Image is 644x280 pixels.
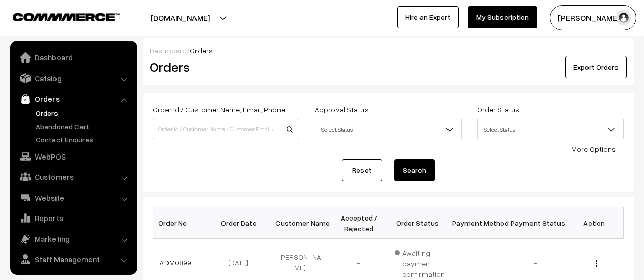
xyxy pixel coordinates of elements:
img: user [616,10,631,25]
a: COMMMERCE [13,10,102,22]
button: Search [394,159,435,181]
a: Staff Management [13,250,134,268]
a: WebPOS [13,147,134,166]
label: Order Status [477,104,519,115]
th: Order No [153,207,212,239]
label: Approval Status [315,104,369,115]
input: Order Id / Customer Name / Customer Email / Customer Phone [153,119,299,139]
th: Order Status [388,207,447,239]
a: Reset [342,159,382,181]
a: More Options [571,145,616,153]
div: / [150,45,627,56]
th: Customer Name [271,207,330,239]
a: Contact Enquires [33,134,134,145]
th: Accepted / Rejected [329,207,388,239]
img: Menu [596,260,597,267]
h2: Orders [150,59,298,75]
a: Orders [13,89,134,108]
th: Order Date [212,207,271,239]
button: [DOMAIN_NAME] [115,5,245,30]
a: My Subscription [468,6,537,28]
span: Orders [190,46,213,55]
button: Export Orders [565,56,627,78]
a: Dashboard [150,46,187,55]
a: Reports [13,209,134,227]
a: Dashboard [13,48,134,67]
label: Order Id / Customer Name, Email, Phone [153,104,285,115]
span: Select Status [315,120,461,138]
img: COMMMERCE [13,13,120,21]
a: Catalog [13,69,134,87]
a: Orders [33,108,134,118]
a: Hire an Expert [397,6,459,28]
th: Payment Method [447,207,506,239]
span: Select Status [478,120,623,138]
th: Payment Status [506,207,565,239]
button: [PERSON_NAME] [550,5,636,30]
a: Website [13,189,134,207]
a: Abandoned Cart [33,121,134,132]
span: Select Status [315,119,461,139]
span: Select Status [477,119,624,139]
th: Action [565,207,624,239]
a: Marketing [13,230,134,248]
a: Customers [13,168,134,186]
span: Awaiting payment confirmation [395,245,445,279]
a: #DM0899 [159,258,191,267]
